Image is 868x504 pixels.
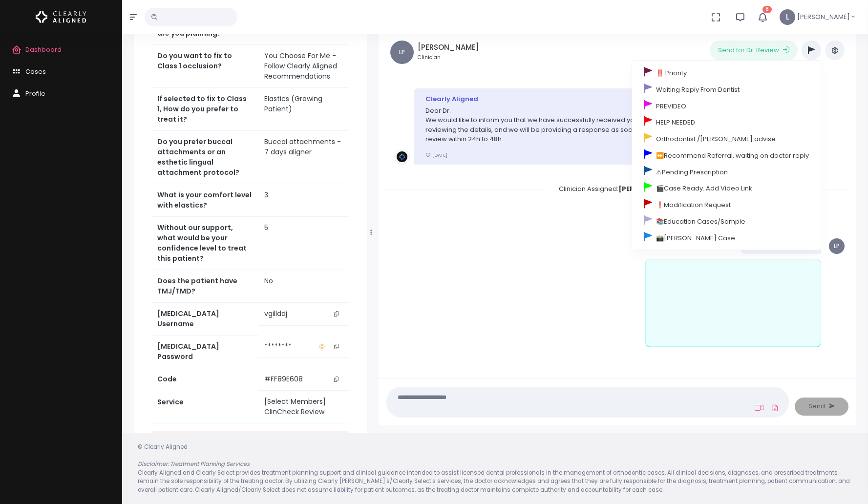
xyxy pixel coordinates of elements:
[632,147,821,163] a: ⏩Recommend Referral, waiting on doctor reply
[618,184,676,193] b: [PERSON_NAME]
[390,41,414,64] span: LP
[151,184,258,217] th: What is your comfort level with elastics?
[632,212,821,229] a: 📚Education Cases/Sample
[258,270,349,303] td: No
[418,43,479,52] h5: [PERSON_NAME]
[151,217,258,270] th: Without our support, what would be your confidence level to treat this patient?
[258,88,349,131] td: Elastics (Growing Patient)
[151,303,258,336] th: [MEDICAL_DATA] Username
[25,89,45,98] span: Profile
[151,368,258,391] th: Code
[258,131,349,184] td: Buccal attachments - 7 days aligner
[258,217,349,270] td: 5
[753,404,765,412] a: Add Loom Video
[264,397,343,417] div: [Select Members] ClinCheck Review
[151,431,349,449] a: Access Service
[36,7,86,27] img: Logo Horizontal
[762,6,772,13] span: 8
[425,106,759,144] p: Dear Dr. We would like to inform you that we have successfully received your case. Our team is cu...
[632,97,821,114] a: PREVIDEO
[151,88,258,131] th: If selected to fix to Class 1, How do you prefer to treat it?
[632,229,821,246] a: 📸[PERSON_NAME] Case
[425,152,447,158] small: [DATE]
[151,336,258,368] th: [MEDICAL_DATA] Password
[425,94,759,104] div: Clearly Aligned
[797,12,850,22] span: [PERSON_NAME]
[386,84,848,368] div: scrollable content
[632,196,821,213] a: ❗Modification Request
[780,9,795,25] span: L
[632,81,821,97] a: Waiting Reply From Dentist
[769,399,781,417] a: Add Files
[258,45,349,88] td: You Choose For Me - Follow Clearly Aligned Recommendations
[829,238,845,254] span: LP
[258,368,349,391] td: #FF89E608
[547,181,688,196] span: Clinician Assigned:
[25,67,46,76] span: Cases
[128,443,862,494] div: © Clearly Aligned Clearly Aligned and Clearly Select provides treatment planning support and clin...
[151,45,258,88] th: Do you want to fix to Class 1 occlusion?
[25,45,62,54] span: Dashboard
[632,163,821,180] a: ⚠Pending Prescription
[632,180,821,196] a: 🎬Case Ready. Add Video Link
[134,29,367,436] div: scrollable content
[418,54,479,62] small: Clinician
[710,41,798,60] button: Send for Dr. Review
[151,391,258,423] th: Service
[138,460,250,468] em: Disclaimer: Treatment Planning Services
[632,130,821,147] a: Orthodontist /[PERSON_NAME] advise
[258,184,349,217] td: 3
[258,303,349,325] td: vgillddj
[151,270,258,303] th: Does the patient have TMJ/TMD?
[151,131,258,184] th: Do you prefer buccal attachments or an esthetic lingual attachment protocol?
[632,114,821,130] a: HELP NEEDED
[632,64,821,81] a: ‼️ Priority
